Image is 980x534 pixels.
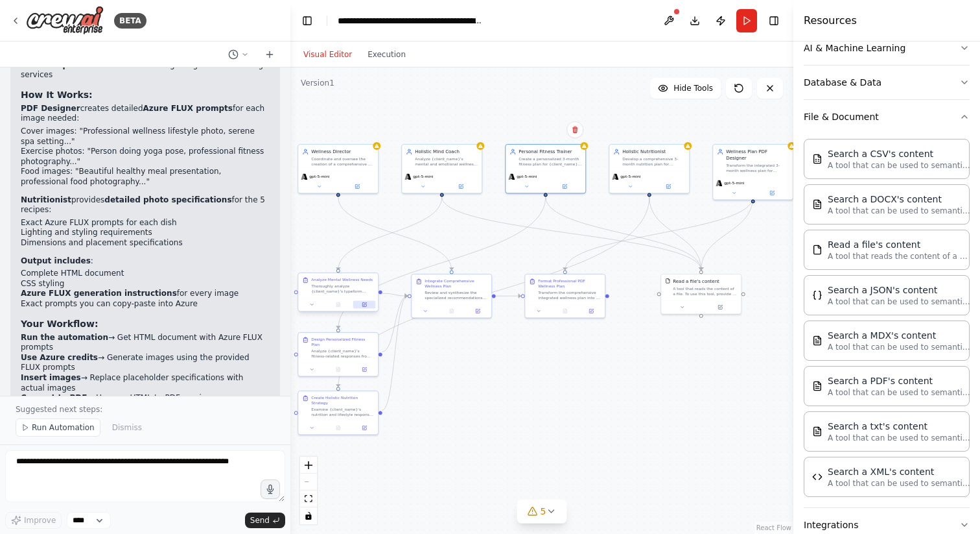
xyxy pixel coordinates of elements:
h4: Resources [804,13,857,29]
span: gpt-5-mini [517,174,537,179]
div: Version 1 [301,78,334,88]
p: A tool that can be used to semantic search a query from a JSON's content. [828,297,970,307]
img: FileReadTool [812,245,822,255]
div: Holistic Nutritionist [622,149,685,155]
g: Edge from 4abeff2f-a052-4475-a82d-4ba15225e7bc to 3367edf6-c4db-45d5-9ce1-f5ebc6d79e3d [439,197,705,270]
img: DOCXSearchTool [812,199,822,210]
div: Wellness Plan PDF DesignerTransform the integrated 3-month wellness plan for {client_name} into a... [712,144,793,200]
li: Exact prompts you can copy-paste into Azure [21,299,270,309]
strong: Output includes [21,256,91,265]
li: Lighting and styling requirements [21,228,270,238]
button: zoom in [300,457,317,474]
button: No output available [438,307,465,315]
g: Edge from 25b9dbf0-5221-4150-aabf-85323be3b286 to 8560b6ba-2990-4b65-b884-016280ba399a [335,197,455,270]
strong: Use Azure credits [21,353,98,362]
button: 5 [517,500,567,524]
div: Search a XML's content [828,465,970,478]
div: Personal Fitness TrainerCreate a personalized 3-month fitness plan for {client_name} based on the... [505,144,586,194]
strong: Your Workflow: [21,319,99,329]
span: 5 [541,505,546,518]
button: No output available [552,307,579,315]
li: → Use any HTML-to-PDF service [21,393,270,404]
strong: Azure FLUX generation instructions [21,289,177,298]
g: Edge from 27dd87b3-5987-4d75-a871-c9123ebb32ca to 3367edf6-c4db-45d5-9ce1-f5ebc6d79e3d [698,197,756,270]
div: Personal Fitness Trainer [519,149,581,155]
p: creates detailed for each image needed: [21,104,270,124]
p: Suggested next steps: [16,404,275,415]
div: Examine {client_name}'s nutrition and lifestyle responses from the typeform including current eat... [311,407,374,417]
button: Start a new chat [259,47,280,62]
strong: PDF Designer [21,104,80,113]
span: gpt-5-mini [724,180,744,186]
span: Hide Tools [673,83,713,93]
span: Improve [24,515,56,526]
span: gpt-5-mini [413,174,433,179]
strong: Run the automation [21,333,108,342]
button: Run Automation [16,419,100,437]
li: Complete HTML document [21,269,270,279]
img: Logo [26,6,104,35]
div: Read a file's content [673,278,719,285]
button: Open in side panel [754,189,791,197]
li: Exercise photos: "Person doing yoga pose, professional fitness photography..." [21,147,270,167]
button: Open in side panel [702,303,739,311]
strong: How It Works: [21,90,93,100]
div: Integrate Comprehensive Wellness Plan [425,278,487,289]
li: → Generate images using the provided FLUX prompts [21,353,270,373]
div: Develop a comprehensive 3-month nutrition plan for {client_name} based on their dietary preferenc... [622,156,685,167]
button: Open in side panel [353,365,375,373]
p: A tool that reads the content of a file. To use this tool, provide a 'file_path' parameter with t... [828,251,970,261]
div: Design Personalized Fitness Plan [311,337,374,347]
div: BETA [114,13,146,29]
li: Cover images: "Professional wellness lifestyle photo, serene spa setting..." [21,127,270,147]
div: Format Professional PDF Wellness Plan [538,278,601,289]
button: Visual Editor [296,47,360,62]
img: XMLSearchTool [812,472,822,482]
div: Search a txt's content [828,420,970,433]
button: Delete node [566,121,583,138]
p: A tool that can be used to semantic search a query from a XML's content. [828,478,970,489]
a: React Flow attribution [756,524,791,531]
img: MDXSearchTool [812,335,822,346]
p: A tool that can be used to semantic search a query from a PDF's content. [828,387,970,398]
button: Hide right sidebar [765,12,783,30]
li: Dimensions and placement specifications [21,238,270,249]
div: A tool that reads the content of a file. To use this tool, provide a 'file_path' parameter with t... [673,286,737,297]
div: Wellness Plan PDF Designer [726,149,789,162]
p: : [21,256,270,267]
div: Analyze Mental Wellness NeedsThoroughly analyze {client_name}'s typeform responses focusing on th... [297,274,379,313]
button: Open in side panel [580,307,602,315]
div: Analyze {client_name}'s mental and emotional wellness needs from their typeform responses and dev... [415,156,478,167]
div: Search a CSV's content [828,147,970,160]
button: Dismiss [106,419,148,437]
button: Execution [360,47,414,62]
div: Search a MDX's content [828,329,970,342]
button: fit view [300,491,317,507]
div: Create Holistic Nutrition Strategy [311,395,374,406]
div: React Flow controls [300,457,317,524]
strong: Nutritionist [21,195,71,204]
li: → Get HTML document with Azure FLUX prompts [21,333,270,353]
div: Transform the integrated 3-month wellness plan for {client_name} into a professionally formatted,... [726,163,789,173]
li: → Replace placeholder specifications with actual images [21,373,270,393]
p: provides for the 5 recipes: [21,195,270,215]
g: Edge from a316b59e-09fe-4c9f-85e6-b7415e0061ae to 7256ff38-beb8-4fea-9be4-9ad640323848 [335,197,653,387]
g: Edge from fed605ed-09d2-44d3-8b85-0e86e16d3b34 to 95caa41e-8a65-4d65-9320-2c4fe6bdf02a [335,197,549,328]
g: Edge from 8560b6ba-2990-4b65-b884-016280ba399a to 58027948-9d47-4342-8c21-b0a718b714ba [496,293,521,299]
div: Transform the comprehensive integrated wellness plan into a professionally formatted 30-page HTML... [538,290,601,300]
img: FileReadTool [665,278,670,284]
g: Edge from 4abeff2f-a052-4475-a82d-4ba15225e7bc to 8b156eda-4dec-49dc-981f-0c0ae7c34e6d [335,197,445,270]
strong: HTML output format [21,60,110,69]
div: Wellness DirectorCoordinate and oversee the creation of a comprehensive 3-month holistic wellness... [297,144,379,194]
g: Edge from 8b156eda-4dec-49dc-981f-0c0ae7c34e6d to 8560b6ba-2990-4b65-b884-016280ba399a [382,290,408,299]
button: Database & Data [804,66,970,99]
div: Create a personalized 3-month fitness plan for {client_name} based on their current fitness level... [519,156,581,167]
p: A tool that can be used to semantic search a query from a txt's content. [828,433,970,443]
div: Analyze Mental Wellness Needs [311,277,373,282]
img: TXTSearchTool [812,426,822,437]
li: CSS styling [21,279,270,289]
div: Search a PDF's content [828,374,970,387]
div: Holistic NutritionistDevelop a comprehensive 3-month nutrition plan for {client_name} based on th... [609,144,690,194]
strong: Azure FLUX prompts [143,104,233,113]
button: Improve [5,512,62,529]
